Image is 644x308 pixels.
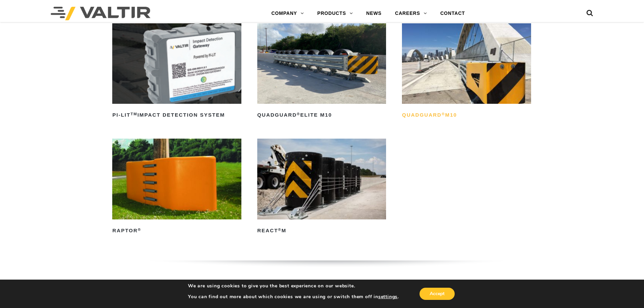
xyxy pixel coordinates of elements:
[378,294,398,300] button: settings
[51,7,150,20] img: Valtir
[188,283,399,289] p: We are using cookies to give you the best experience on our website.
[420,288,455,300] button: Accept
[359,7,388,20] a: NEWS
[402,110,531,121] h2: QuadGuard M10
[265,7,311,20] a: COMPANY
[311,7,360,20] a: PRODUCTS
[257,110,386,121] h2: QuadGuard Elite M10
[433,7,472,20] a: CONTACT
[402,23,531,121] a: QuadGuard®M10
[112,23,241,121] a: PI-LITTMImpact Detection System
[112,139,241,236] a: RAPTOR®
[257,23,386,121] a: QuadGuard®Elite M10
[297,112,300,116] sup: ®
[257,139,386,236] a: REACT®M
[112,226,241,236] h2: RAPTOR
[188,294,399,300] p: You can find out more about which cookies we are using or switch them off in .
[388,7,434,20] a: CAREERS
[442,112,445,116] sup: ®
[138,228,141,232] sup: ®
[278,228,282,232] sup: ®
[112,110,241,121] h2: PI-LIT Impact Detection System
[257,226,386,236] h2: REACT M
[130,112,137,116] sup: TM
